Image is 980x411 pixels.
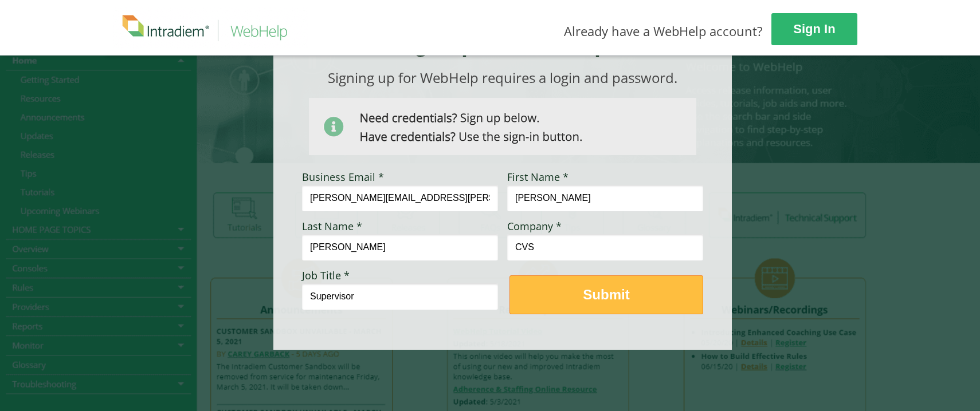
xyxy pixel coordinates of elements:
[583,287,629,302] strong: Submit
[564,22,763,39] span: Already have a WebHelp account?
[302,170,384,184] span: Business Email *
[309,98,696,155] img: Need Credentials? Sign up below. Have Credentials? Use the sign-in button.
[771,13,857,45] a: Sign In
[328,68,677,87] span: Signing up for WebHelp requires a login and password.
[793,22,835,36] strong: Sign In
[507,219,562,233] span: Company *
[509,275,703,314] button: Submit
[302,219,362,233] span: Last Name *
[507,170,569,184] span: First Name *
[302,268,350,282] span: Job Title *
